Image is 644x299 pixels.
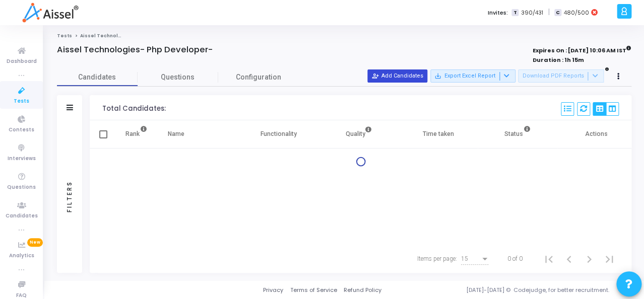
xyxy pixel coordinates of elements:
[290,286,337,294] a: Terms of Service
[507,254,523,263] div: 0 of 0
[14,97,29,106] span: Tests
[381,286,631,294] div: [DATE]-[DATE] © Codejudge, for better recruitment.
[422,128,454,139] div: Time taken
[434,72,441,80] mat-icon: save_alt
[80,33,178,39] span: Aissel Technologies- Php Developer-
[9,126,34,134] span: Contests
[239,120,318,148] th: Functionality
[168,128,184,139] div: Name
[548,7,549,18] span: |
[371,72,378,80] mat-icon: person_add_alt
[8,155,36,163] span: Interviews
[593,102,619,116] div: View Options
[554,9,561,17] span: C
[533,56,584,64] strong: Duration : 1h 15m
[22,3,78,23] img: logo
[263,286,283,294] a: Privacy
[115,120,158,148] th: Rank
[102,105,166,113] div: Total Candidates:
[318,120,398,148] th: Quality
[7,183,36,192] span: Questions
[57,33,631,39] nav: breadcrumb
[487,9,507,17] label: Invites:
[579,249,599,269] button: Next page
[557,120,637,148] th: Actions
[539,249,559,269] button: First page
[57,33,72,39] a: Tests
[511,9,518,17] span: T
[367,69,427,83] button: Add Candidates
[7,57,37,66] span: Dashboard
[6,212,38,220] span: Candidates
[417,254,457,263] div: Items per page:
[57,72,138,83] span: Candidates
[518,69,604,83] button: Download PDF Reports
[478,120,557,148] th: Status
[599,249,619,269] button: Last page
[559,249,579,269] button: Previous page
[533,44,631,55] strong: Expires On : [DATE] 10:06 AM IST
[521,9,543,17] span: 390/431
[461,255,468,262] span: 15
[138,72,218,83] span: Questions
[344,286,381,294] a: Refund Policy
[563,9,589,17] span: 480/500
[461,256,489,263] mat-select: Items per page:
[430,69,516,83] button: Export Excel Report
[57,45,213,55] h4: Aissel Technologies- Php Developer-
[27,238,43,247] span: New
[236,72,281,83] span: Configuration
[9,252,34,260] span: Analytics
[65,141,74,252] div: Filters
